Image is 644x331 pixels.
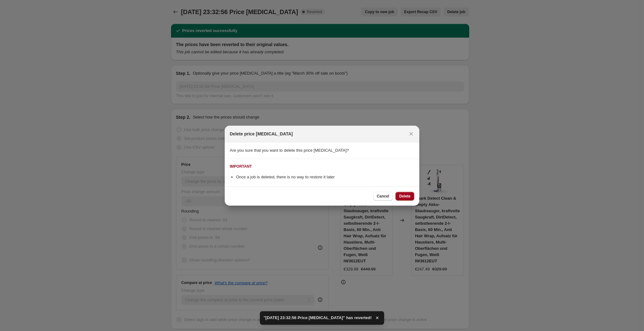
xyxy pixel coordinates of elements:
[230,164,252,169] div: IMPORTANT
[377,194,389,199] span: Cancel
[264,315,372,321] span: "[DATE] 23:32:56 Price [MEDICAL_DATA]" has reverted!
[230,148,349,153] span: Are you sure that you want to delete this price [MEDICAL_DATA]?
[230,131,293,137] h2: Delete price [MEDICAL_DATA]
[395,192,414,201] button: Delete
[373,192,393,201] button: Cancel
[236,174,414,180] li: Once a job is deleted, there is no way to restore it later
[407,129,416,138] button: Close
[399,194,411,199] span: Delete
